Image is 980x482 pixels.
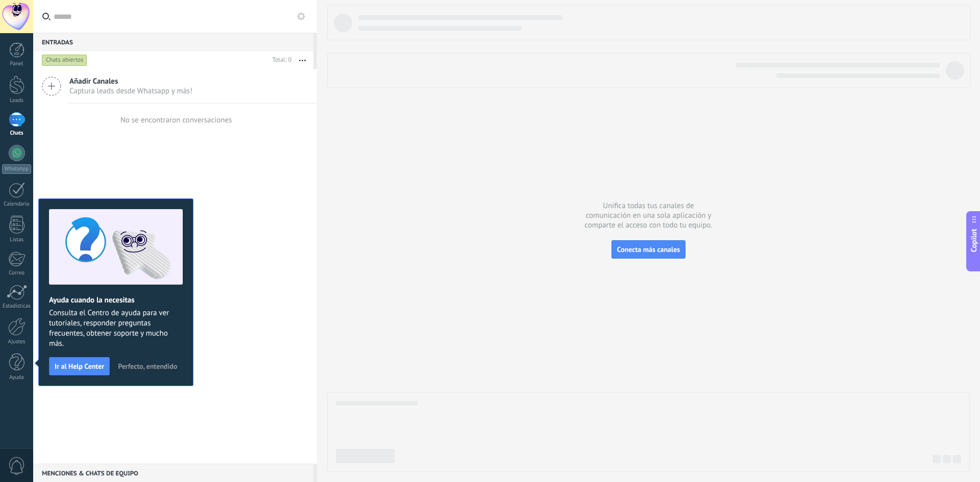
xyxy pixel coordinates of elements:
[268,55,291,65] div: Total: 0
[33,464,313,482] div: Menciones & Chats de equipo
[49,308,183,349] span: Consulta el Centro de ayuda para ver tutoriales, responder preguntas frecuentes, obtener soporte ...
[2,374,32,381] div: Ayuda
[69,86,192,96] span: Captura leads desde Whatsapp y más!
[2,201,32,208] div: Calendario
[611,240,685,259] button: Conecta más canales
[49,357,110,375] button: Ir al Help Center
[617,245,680,254] span: Conecta más canales
[2,303,32,310] div: Estadísticas
[2,270,32,276] div: Correo
[33,33,313,51] div: Entradas
[69,77,192,86] span: Añadir Canales
[55,363,104,370] span: Ir al Help Center
[2,61,32,67] div: Panel
[969,229,979,252] span: Copilot
[42,54,87,66] div: Chats abiertos
[2,339,32,345] div: Ajustes
[113,359,182,374] button: Perfecto, entendido
[120,115,232,125] div: No se encontraron conversaciones
[2,237,32,243] div: Listas
[2,164,31,174] div: WhatsApp
[2,130,32,137] div: Chats
[118,363,177,370] span: Perfecto, entendido
[2,97,32,104] div: Leads
[49,295,183,305] h2: Ayuda cuando la necesitas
